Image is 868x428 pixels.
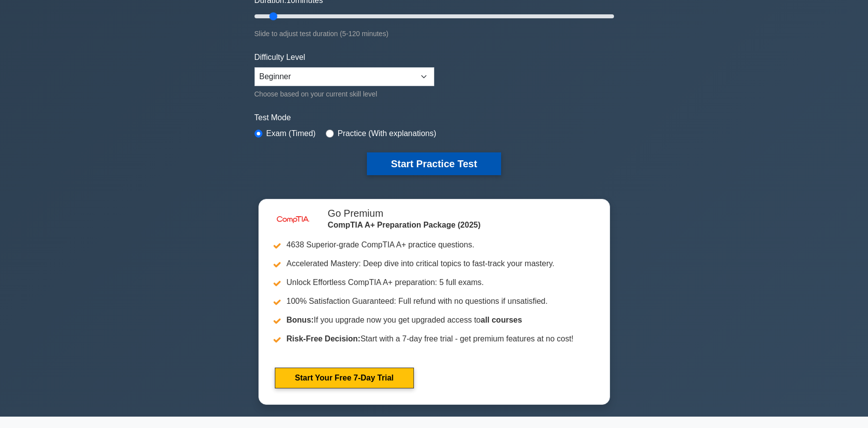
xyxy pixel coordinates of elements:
[367,152,501,175] button: Start Practice Test
[266,128,316,140] label: Exam (Timed)
[255,28,614,40] div: Slide to adjust test duration (5-120 minutes)
[255,51,306,63] label: Difficulty Level
[338,128,436,140] label: Practice (With explanations)
[255,112,614,124] label: Test Mode
[255,88,434,100] div: Choose based on your current skill level
[275,368,414,388] a: Start Your Free 7-Day Trial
